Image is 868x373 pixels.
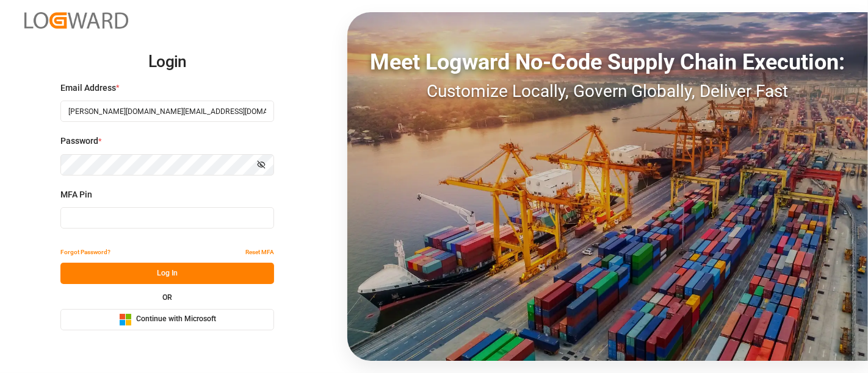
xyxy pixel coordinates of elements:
[60,241,110,263] button: Forgot Password?
[60,82,116,94] span: Email Address
[24,12,128,29] img: Logward_new_orange.png
[60,135,98,147] span: Password
[60,101,274,122] input: Enter your email
[162,294,172,301] small: OR
[136,314,216,325] span: Continue with Microsoft
[60,43,274,82] h2: Login
[347,46,868,79] div: Meet Logward No-Code Supply Chain Execution:
[347,79,868,104] div: Customize Locally, Govern Globally, Deliver Fast
[245,241,274,263] button: Reset MFA
[60,263,274,284] button: Log In
[60,309,274,330] button: Continue with Microsoft
[60,188,92,201] span: MFA Pin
